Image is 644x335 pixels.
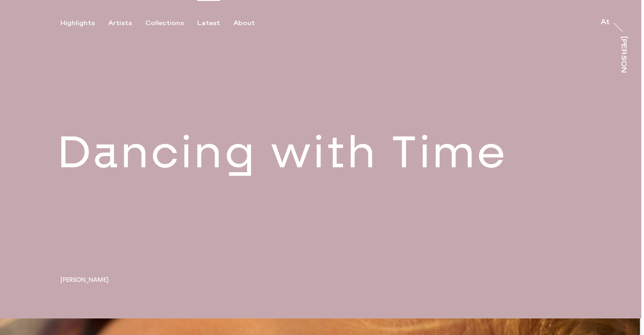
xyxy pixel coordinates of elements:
[60,19,108,27] button: Highlights
[197,19,233,27] button: Latest
[145,19,184,27] div: Collections
[601,17,610,26] a: At
[620,36,629,73] a: [PERSON_NAME]
[60,19,95,27] div: Highlights
[233,19,268,27] button: About
[620,36,627,105] div: [PERSON_NAME]
[197,19,220,27] div: Latest
[145,19,197,27] button: Collections
[108,19,145,27] button: Artists
[108,19,132,27] div: Artists
[233,19,255,27] div: About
